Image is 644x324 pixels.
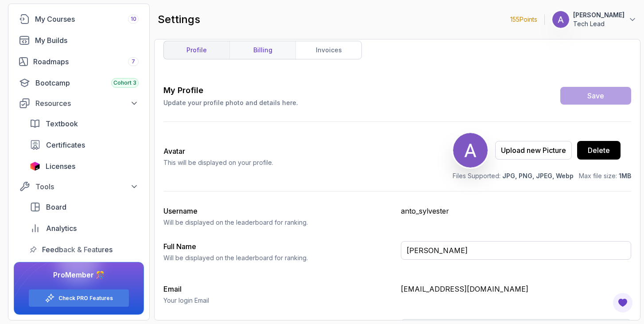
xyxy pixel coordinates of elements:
[560,87,631,105] button: Save
[401,241,631,260] input: Enter your full name
[163,218,394,227] p: Will be displayed on the leaderboard for ranking.
[552,11,569,28] img: user profile image
[573,20,625,28] p: Tech Lead
[510,15,537,24] p: 155 Points
[229,41,295,59] a: billing
[163,84,298,97] h3: My Profile
[58,295,113,302] a: Check PRO Features
[612,292,633,313] button: Open Feedback Button
[163,284,394,294] h3: Email
[163,146,273,156] h2: Avatar
[163,158,273,167] p: This will be displayed on your profile.
[35,14,139,24] div: My Courses
[14,179,144,195] button: Tools
[158,12,200,27] h2: settings
[24,198,144,216] a: board
[35,35,139,46] div: My Builds
[131,16,136,23] span: 10
[113,79,136,86] span: Cohort 3
[501,145,566,156] div: Upload new Picture
[28,289,129,307] button: Check PRO Features
[577,141,621,160] button: Delete
[14,95,144,111] button: Resources
[573,11,625,20] p: [PERSON_NAME]
[132,58,135,65] span: 7
[46,118,78,129] span: Textbook
[502,172,574,180] span: JPG, PNG, JPEG, Webp
[401,284,631,294] p: [EMAIL_ADDRESS][DOMAIN_NAME]
[35,78,139,88] div: Bootcamp
[24,157,144,175] a: licenses
[587,90,604,101] div: Save
[46,161,75,172] span: Licenses
[46,202,66,212] span: Board
[14,31,144,49] a: builds
[552,11,637,28] button: user profile image[PERSON_NAME]Tech Lead
[14,74,144,92] a: bootcamp
[14,10,144,28] a: courses
[30,162,40,171] img: jetbrains icon
[401,206,631,216] p: anto_sylvester
[42,244,113,255] span: Feedback & Features
[295,41,361,59] a: invoices
[24,115,144,133] a: textbook
[46,140,85,150] span: Certificates
[24,136,144,154] a: certificates
[588,145,610,156] div: Delete
[163,98,298,107] p: Update your profile photo and details here.
[163,254,394,262] p: Will be displayed on the leaderboard for ranking.
[453,172,631,180] p: Files Supported: Max file size:
[163,207,198,215] label: Username
[14,53,144,70] a: roadmaps
[33,56,139,67] div: Roadmaps
[164,41,229,59] a: profile
[495,141,572,160] button: Upload new Picture
[35,98,139,109] div: Resources
[24,219,144,237] a: analytics
[619,172,631,180] span: 1MB
[163,242,196,251] label: Full Name
[24,241,144,258] a: feedback
[35,181,139,192] div: Tools
[163,296,394,305] p: Your login Email
[46,223,77,234] span: Analytics
[453,133,488,168] img: user profile image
